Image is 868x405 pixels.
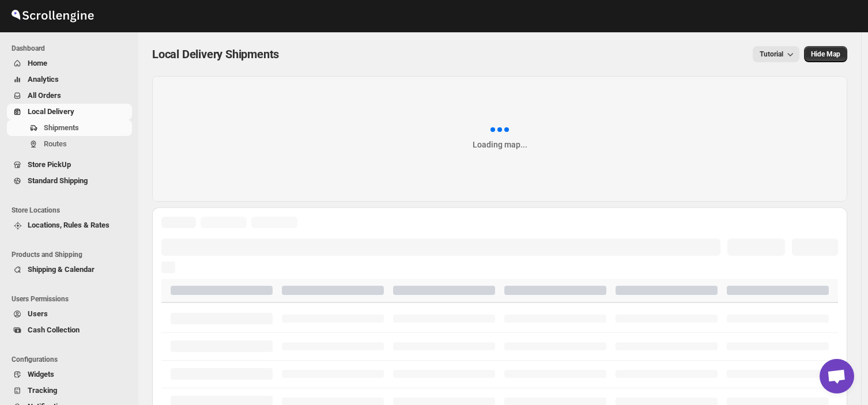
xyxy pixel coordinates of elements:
span: Store PickUp [28,160,71,169]
div: Loading map... [473,139,527,150]
span: Tracking [28,386,57,395]
span: Configurations [12,355,133,364]
span: Users [28,309,48,318]
span: Local Delivery Shipments [152,47,279,61]
span: Cash Collection [28,325,80,334]
button: Cash Collection [7,322,132,338]
span: All Orders [28,91,61,100]
button: Map action label [804,46,847,62]
button: Analytics [7,71,132,88]
div: Open chat [820,359,854,393]
span: Home [28,59,47,67]
button: Users [7,306,132,322]
span: Widgets [28,370,54,378]
button: Widgets [7,366,132,383]
span: Hide Map [811,50,840,59]
button: Tracking [7,383,132,399]
span: Shipping & Calendar [28,265,95,274]
span: Routes [44,139,67,148]
span: Products and Shipping [12,250,133,259]
span: Store Locations [12,206,133,215]
span: Standard Shipping [28,176,88,185]
span: Shipments [44,123,79,132]
span: Locations, Rules & Rates [28,221,110,229]
button: Home [7,55,132,71]
span: Users Permissions [12,294,133,304]
button: Routes [7,136,132,152]
span: Analytics [28,75,59,84]
span: Tutorial [760,50,783,59]
button: Shipments [7,120,132,136]
span: Dashboard [12,44,133,53]
button: All Orders [7,88,132,104]
button: Shipping & Calendar [7,262,132,278]
span: Local Delivery [28,107,74,116]
button: Locations, Rules & Rates [7,217,132,233]
button: Tutorial [753,46,799,62]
